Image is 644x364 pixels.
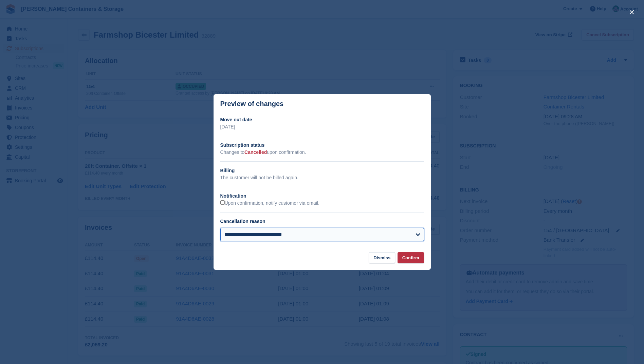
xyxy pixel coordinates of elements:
p: Changes to upon confirmation. [220,149,424,156]
input: Upon confirmation, notify customer via email. [220,200,225,205]
label: Cancellation reason [220,219,265,224]
span: Cancelled [244,149,267,155]
p: [DATE] [220,123,424,130]
h2: Subscription status [220,142,424,149]
label: Upon confirmation, notify customer via email. [220,200,319,206]
h2: Notification [220,193,424,200]
h2: Billing [220,167,424,174]
p: The customer will not be billed again. [220,174,424,181]
p: Preview of changes [220,100,284,108]
button: Confirm [398,252,424,263]
h2: Move out date [220,116,424,123]
button: close [626,7,637,18]
button: Dismiss [369,252,395,263]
